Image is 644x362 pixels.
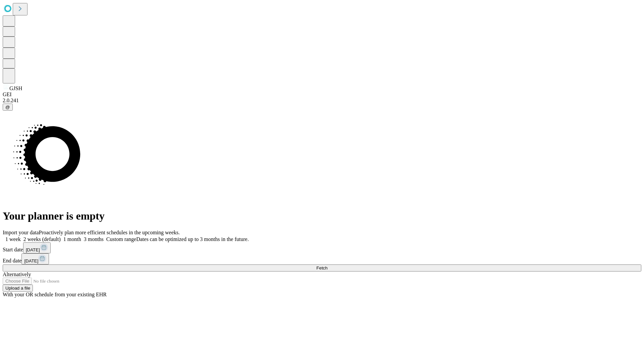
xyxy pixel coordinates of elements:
span: 1 week [5,236,21,242]
span: Fetch [316,265,327,270]
h1: Your planner is empty [3,210,641,222]
span: [DATE] [26,247,40,252]
span: @ [5,105,10,110]
div: 2.0.241 [3,98,641,104]
button: Upload a file [3,285,33,292]
span: GJSH [9,85,22,91]
span: Alternatively [3,271,31,277]
button: [DATE] [23,242,51,253]
span: With your OR schedule from your existing EHR [3,292,107,297]
div: Start date [3,242,641,253]
span: [DATE] [24,258,38,263]
div: End date [3,253,641,264]
span: Proactively plan more efficient schedules in the upcoming weeks. [39,230,180,235]
button: Fetch [3,264,641,271]
span: Import your data [3,230,39,235]
span: 2 weeks (default) [23,236,61,242]
button: @ [3,104,13,111]
button: [DATE] [21,253,49,264]
span: Dates can be optimized up to 3 months in the future. [136,236,249,242]
div: GEI [3,92,641,98]
span: Custom range [106,236,136,242]
span: 3 months [84,236,104,242]
span: 1 month [63,236,81,242]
